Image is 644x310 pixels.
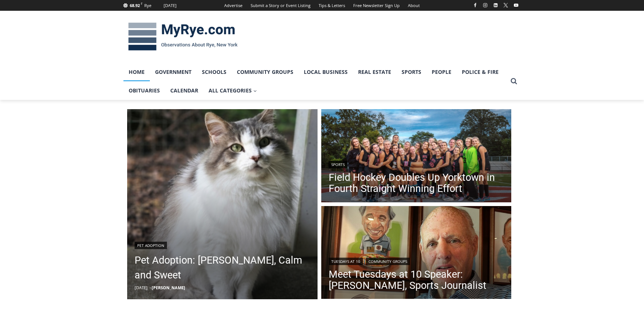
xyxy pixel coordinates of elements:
a: Read More Field Hockey Doubles Up Yorktown in Fourth Straight Winning Effort [321,109,512,204]
a: Government [150,63,197,81]
button: View Search Form [507,75,521,88]
span: – [149,285,152,290]
div: Rye [144,2,151,9]
img: MyRye.com [123,17,242,56]
a: People [426,63,457,81]
time: [DATE] [135,285,148,290]
a: X [501,1,510,10]
a: Read More Pet Adoption: Mona, Calm and Sweet [127,109,318,299]
a: [PERSON_NAME] [152,285,185,290]
a: Obituaries [123,81,165,100]
a: Tuesdays at 10 [329,258,363,265]
a: Real Estate [353,63,396,81]
a: Linkedin [491,1,500,10]
a: Community Groups [232,63,299,81]
a: Sports [329,161,347,168]
a: Sports [396,63,426,81]
a: Home [123,63,150,81]
a: Pet Adoption [135,242,167,249]
a: Read More Meet Tuesdays at 10 Speaker: Mark Mulvoy, Sports Journalist [321,206,512,301]
a: Facebook [471,1,480,10]
img: [PHOTO: Mona. Contributed.] [127,109,318,299]
a: Field Hockey Doubles Up Yorktown in Fourth Straight Winning Effort [329,172,504,194]
a: YouTube [512,1,521,10]
a: Instagram [481,1,490,10]
nav: Primary Navigation [123,63,507,100]
div: | [329,256,504,265]
span: All Categories [209,87,257,95]
a: All Categories [203,81,262,100]
a: Calendar [165,81,203,100]
a: Police & Fire [457,63,504,81]
a: Local Business [299,63,353,81]
a: Pet Adoption: [PERSON_NAME], Calm and Sweet [135,253,310,283]
a: Community Groups [366,258,410,265]
a: Schools [197,63,232,81]
span: 68.92 [130,3,140,8]
img: (PHOTO: The 2025 Rye Field Hockey team. Credit: Maureen Tsuchida.) [321,109,512,204]
span: F [141,1,142,6]
a: Meet Tuesdays at 10 Speaker: [PERSON_NAME], Sports Journalist [329,269,504,291]
img: (PHOTO: Mark Mulvoy at the Burning Tree Club in Bethesda, Maryland. Contributed.) [321,206,512,301]
div: [DATE] [164,2,177,9]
